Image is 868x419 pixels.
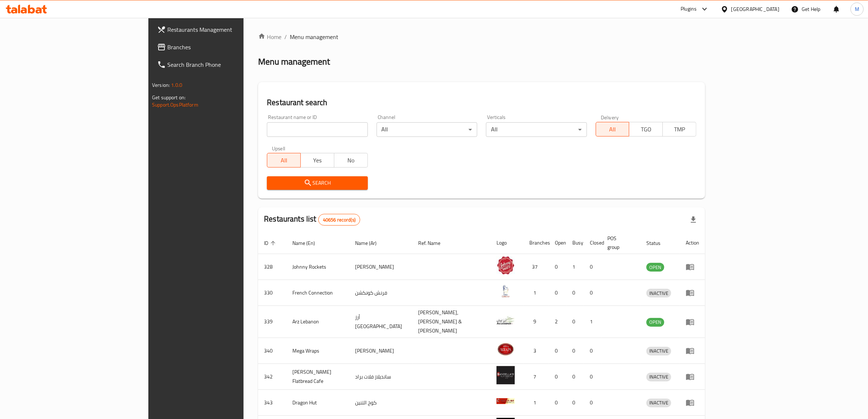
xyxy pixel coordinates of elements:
input: Search for restaurant name or ID.. [267,122,367,137]
div: Menu [686,346,699,355]
button: All [267,153,301,168]
button: Yes [300,153,334,168]
span: TMP [666,124,693,135]
td: 0 [549,364,567,390]
span: 40656 record(s) [319,216,360,223]
span: TGO [632,124,660,135]
td: 3 [523,338,549,364]
div: Export file [685,211,702,228]
th: Open [549,232,567,254]
td: 0 [584,338,602,364]
span: INACTIVE [646,289,671,297]
td: Johnny Rockets [287,254,349,280]
td: فرنش كونكشن [349,280,413,306]
td: Dragon Hut [287,390,349,416]
td: 0 [549,280,567,306]
div: [GEOGRAPHIC_DATA] [731,5,779,13]
td: 0 [567,338,584,364]
span: INACTIVE [646,347,671,355]
span: ID [264,239,278,247]
td: 0 [584,390,602,416]
div: Menu [686,318,699,326]
td: 0 [549,338,567,364]
span: No [337,155,365,166]
h2: Menu management [258,56,330,68]
button: Search [267,176,367,190]
div: OPEN [646,318,664,327]
a: Branches [151,38,293,56]
span: OPEN [646,318,664,326]
td: 0 [567,364,584,390]
td: 9 [523,306,549,338]
td: 0 [584,364,602,390]
span: OPEN [646,263,664,272]
td: [PERSON_NAME],[PERSON_NAME] & [PERSON_NAME] [413,306,491,338]
span: Name (Ar) [355,239,386,247]
img: French Connection [497,282,515,300]
td: French Connection [287,280,349,306]
th: Logo [491,232,523,254]
td: 0 [567,280,584,306]
h2: Restaurant search [267,97,696,108]
td: 2 [549,306,567,338]
td: 7 [523,364,549,390]
div: Menu [686,288,699,297]
a: Restaurants Management [151,21,293,38]
button: No [334,153,368,168]
div: Menu [686,398,699,407]
td: سانديلاز فلات براد [349,364,413,390]
button: All [596,122,630,137]
th: Branches [523,232,549,254]
div: All [377,122,477,137]
td: 1 [523,390,549,416]
td: 0 [567,306,584,338]
button: TGO [629,122,663,137]
button: TMP [662,122,696,137]
span: Restaurants Management [167,25,288,34]
nav: breadcrumb [258,32,705,41]
span: Get support on: [152,93,186,102]
h2: Restaurants list [264,214,360,226]
td: 1 [567,254,584,280]
span: All [599,124,627,135]
span: Ref. Name [419,239,450,247]
label: Upsell [272,146,285,151]
label: Delivery [601,115,619,120]
span: INACTIVE [646,373,671,381]
span: POS group [607,234,632,251]
div: Plugins [681,5,697,14]
span: Yes [304,155,331,166]
td: 0 [584,254,602,280]
td: 1 [523,280,549,306]
a: Support.OpsPlatform [152,100,198,109]
div: Menu [686,372,699,381]
span: INACTIVE [646,399,671,407]
td: [PERSON_NAME] [349,254,413,280]
a: Search Branch Phone [151,56,293,73]
td: Mega Wraps [287,338,349,364]
th: Busy [567,232,584,254]
td: 0 [549,254,567,280]
td: أرز [GEOGRAPHIC_DATA] [349,306,413,338]
span: 1.0.0 [171,80,182,90]
img: Sandella's Flatbread Cafe [497,366,515,384]
img: Dragon Hut [497,392,515,410]
th: Closed [584,232,602,254]
div: INACTIVE [646,399,671,407]
td: [PERSON_NAME] [349,338,413,364]
span: Status [646,239,670,247]
td: 0 [549,390,567,416]
td: 1 [584,306,602,338]
td: [PERSON_NAME] Flatbread Cafe [287,364,349,390]
span: Search Branch Phone [167,60,288,69]
div: INACTIVE [646,289,671,297]
td: كوخ التنين [349,390,413,416]
span: All [270,155,298,166]
span: M [855,5,859,13]
img: Johnny Rockets [497,256,515,274]
img: Arz Lebanon [497,311,515,330]
div: Menu [686,262,699,271]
